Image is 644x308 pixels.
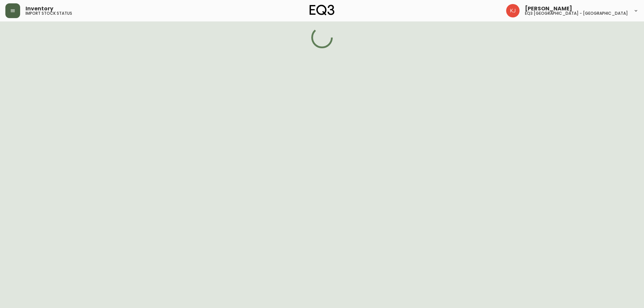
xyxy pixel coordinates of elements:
[25,6,53,11] span: Inventory
[525,11,628,15] h5: eq3 [GEOGRAPHIC_DATA] - [GEOGRAPHIC_DATA]
[25,11,72,15] h5: import stock status
[525,6,572,11] span: [PERSON_NAME]
[310,5,334,15] img: logo
[506,4,520,17] img: 24a625d34e264d2520941288c4a55f8e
